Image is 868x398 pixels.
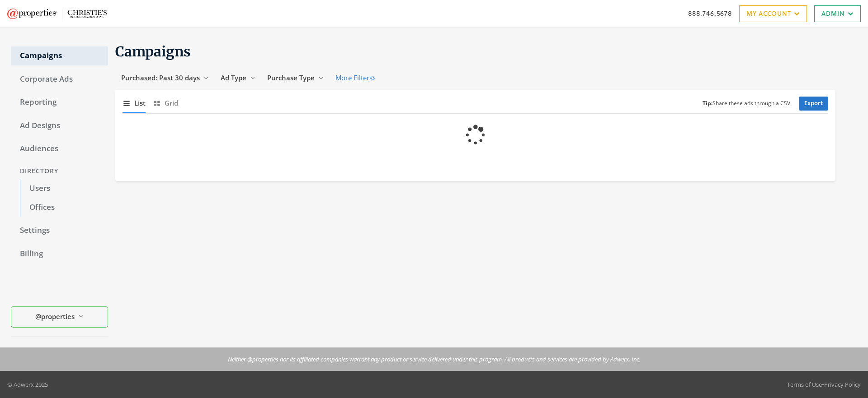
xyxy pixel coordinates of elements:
a: Export [799,97,828,111]
div: Directory [11,163,108,180]
a: Ad Designs [11,116,108,135]
b: Tip: [703,99,712,107]
span: Ad Type [221,73,246,82]
a: Privacy Policy [824,380,861,389]
a: Settings [11,221,108,240]
a: Terms of Use [787,380,822,389]
div: • [787,380,861,389]
button: Grid [153,93,178,113]
a: Campaigns [11,46,108,65]
a: Offices [20,198,108,217]
span: Campaigns [115,43,191,60]
span: Purchase Type [267,73,315,82]
a: Admin [814,5,861,22]
a: Users [20,179,108,198]
button: More Filters [330,69,381,86]
a: My Account [739,5,807,22]
span: List [134,98,146,108]
span: Purchased: Past 30 days [121,73,200,82]
p: © Adwerx 2025 [7,380,48,389]
a: Reporting [11,93,108,112]
a: Corporate Ads [11,70,108,89]
img: Adwerx [7,9,107,19]
small: Share these ads through a CSV. [703,99,792,108]
span: Grid [165,98,178,108]
a: 888.746.5678 [688,9,732,18]
p: Neither @properties nor its affiliated companies warrant any product or service delivered under t... [228,355,641,364]
a: Billing [11,245,108,264]
span: @properties [35,311,75,322]
button: Purchase Type [261,69,330,86]
a: Audiences [11,139,108,158]
button: List [123,93,146,113]
button: Ad Type [215,69,261,86]
button: Purchased: Past 30 days [115,69,215,86]
button: @properties [11,306,108,328]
